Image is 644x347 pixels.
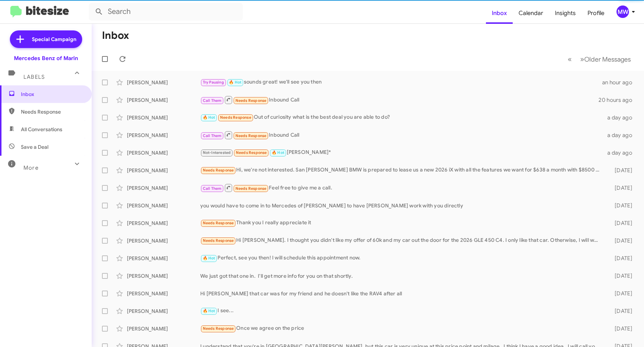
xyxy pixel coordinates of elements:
div: We just got that one in. I'll get more info for you on that shortly. [200,272,604,280]
a: Calendar [513,3,549,24]
div: [PERSON_NAME] [127,132,200,139]
button: MW [610,5,636,18]
div: [PERSON_NAME] [127,325,200,332]
input: Search [89,3,243,21]
div: an hour ago [602,79,638,86]
a: Inbox [486,3,513,24]
nav: Page navigation example [564,52,635,67]
div: sounds great! we'll see you then [200,78,602,86]
div: you would have to come in to Mercedes of [PERSON_NAME] to have [PERSON_NAME] work with you directly [200,202,604,209]
span: Needs Response [235,133,267,138]
span: Needs Response [203,326,234,331]
div: Hi [PERSON_NAME]. I thought you didn't like my offer of 60k and my car out the door for the 2026 ... [200,236,604,245]
a: Insights [549,3,582,24]
div: [PERSON_NAME] [127,114,200,121]
div: a day ago [604,149,638,156]
span: Needs Response [21,108,83,115]
div: Out of curiosity what is the best deal you are able to do? [200,113,604,122]
span: 🔥 Hot [203,115,215,120]
span: Save a Deal [21,143,48,151]
div: MW [616,5,629,18]
span: Inbox [21,91,83,98]
span: More [23,165,39,171]
div: Mercedes Benz of Marin [14,55,78,62]
div: Hi [PERSON_NAME] that car was for my friend and he doesn't like the RAV4 after all [200,290,604,297]
span: Needs Response [235,186,267,191]
button: Previous [563,52,576,67]
button: Next [576,52,635,67]
span: Needs Response [236,150,267,155]
div: [DATE] [604,325,638,332]
div: [DATE] [604,237,638,244]
div: [DATE] [604,202,638,209]
span: Needs Response [203,238,234,243]
div: [PERSON_NAME] [127,96,200,104]
span: Call Them [203,98,222,103]
div: [DATE] [604,219,638,227]
span: Needs Response [220,115,251,120]
div: [DATE] [604,307,638,315]
div: 20 hours ago [599,96,638,104]
div: [PERSON_NAME] [127,202,200,209]
span: Needs Response [235,98,267,103]
span: 🔥 Hot [229,80,241,85]
span: Not-Interested [203,150,231,155]
div: Hi, we're not interested. San [PERSON_NAME] BMW is prepared to lease us a new 2026 iX with all th... [200,166,604,174]
div: [DATE] [604,167,638,174]
span: Older Messages [584,55,631,63]
a: Special Campaign [10,30,82,48]
div: [PERSON_NAME] [127,290,200,297]
div: Feel free to give me a call. [200,183,604,192]
div: [DATE] [604,255,638,262]
span: All Conversations [21,126,62,133]
span: » [580,55,584,64]
span: Try Pausing [203,80,224,85]
div: [PERSON_NAME] [127,219,200,227]
span: Labels [23,74,45,80]
span: Call Them [203,133,222,138]
div: [DATE] [604,184,638,192]
div: Inbound Call [200,95,599,104]
div: [PERSON_NAME] [127,79,200,86]
div: a day ago [604,114,638,121]
div: [DATE] [604,272,638,280]
span: Call Them [203,186,222,191]
div: [DATE] [604,290,638,297]
span: Needs Response [203,221,234,225]
span: 🔥 Hot [203,309,215,313]
div: [PERSON_NAME] [127,255,200,262]
span: 🔥 Hot [272,150,284,155]
div: [PERSON_NAME] [127,272,200,280]
div: [PERSON_NAME] [127,237,200,244]
div: [PERSON_NAME] [127,167,200,174]
div: Perfect, see you then! I will schedule this appointment now. [200,254,604,262]
a: Profile [582,3,610,24]
div: I see... [200,307,604,315]
div: Once we agree on the price [200,324,604,333]
div: [PERSON_NAME] [127,184,200,192]
div: [PERSON_NAME]* [200,148,604,157]
div: Inbound Call [200,130,604,140]
span: Special Campaign [32,36,76,43]
span: 🔥 Hot [203,256,215,261]
div: [PERSON_NAME] [127,149,200,156]
div: Thank you I really appreciate it [200,219,604,227]
div: a day ago [604,132,638,139]
span: Needs Response [203,168,234,173]
h1: Inbox [102,30,129,41]
div: [PERSON_NAME] [127,307,200,315]
span: « [568,55,572,64]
